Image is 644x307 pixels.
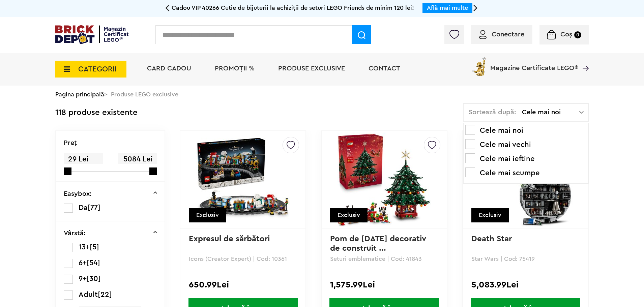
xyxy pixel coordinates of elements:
[215,65,255,72] a: PROMOȚII %
[172,5,414,11] span: Cadou VIP 40266 Cutie de bijuterii la achiziții de seturi LEGO Friends de minim 120 lei!
[330,256,438,262] p: Seturi emblematice | Cod: 41843
[64,190,92,197] p: Easybox:
[490,56,578,71] span: Magazine Certificate LEGO®
[79,259,87,267] span: 6+
[465,167,586,178] li: Cele mai scumpe
[79,275,87,282] span: 9+
[465,139,586,150] li: Cele mai vechi
[469,109,516,116] span: Sortează după:
[427,5,468,11] a: Află mai multe
[471,208,509,222] div: Exclusiv
[88,204,100,211] span: [77]
[189,235,270,243] a: Expresul de sărbători
[189,280,297,289] div: 650.99Lei
[471,235,512,243] a: Death Star
[278,65,345,72] a: Produse exclusive
[560,31,572,38] span: Coș
[196,132,290,227] img: Expresul de sărbători
[79,204,88,211] span: Da
[465,153,586,164] li: Cele mai ieftine
[87,275,101,282] span: [30]
[369,65,400,72] a: Contact
[90,243,99,251] span: [5]
[479,31,524,38] a: Conectare
[55,86,589,103] div: > Produse LEGO exclusive
[330,280,438,289] div: 1,575.99Lei
[465,125,586,136] li: Cele mai noi
[578,56,589,63] a: Magazine Certificate LEGO®
[574,31,581,38] small: 0
[78,65,117,73] span: CATEGORII
[55,91,104,97] a: Pagina principală
[492,31,524,38] span: Conectare
[337,132,431,227] img: Pom de Crăciun decorativ de construit în familie
[98,291,112,298] span: [22]
[79,243,90,251] span: 13+
[330,235,429,252] a: Pom de [DATE] decorativ de construit ...
[55,103,138,122] div: 118 produse existente
[330,208,368,222] div: Exclusiv
[64,140,77,146] p: Preţ
[87,259,100,267] span: [54]
[147,65,191,72] a: Card Cadou
[64,230,86,237] p: Vârstă:
[64,153,103,166] span: 29 Lei
[522,109,579,116] span: Cele mai noi
[189,256,297,262] p: Icons (Creator Expert) | Cod: 10361
[471,280,580,289] div: 5,083.99Lei
[79,291,98,298] span: Adult
[118,153,157,166] span: 5084 Lei
[189,208,226,222] div: Exclusiv
[471,256,580,262] p: Star Wars | Cod: 75419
